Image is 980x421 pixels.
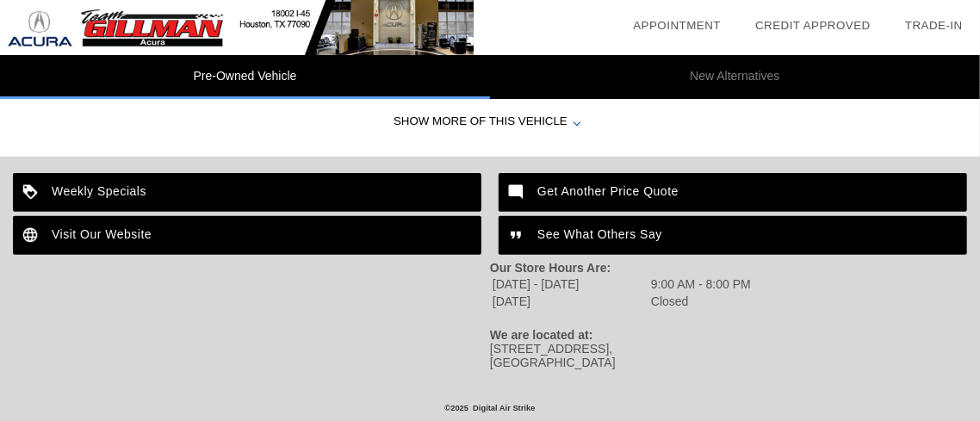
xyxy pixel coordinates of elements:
[905,19,963,32] a: Trade-In
[633,19,721,32] a: Appointment
[650,294,752,309] td: Closed
[492,294,648,309] td: [DATE]
[490,55,980,99] li: New Alternatives
[490,328,593,342] strong: We are located at:
[490,261,611,275] strong: Our Store Hours Are:
[13,173,52,212] img: ic_loyalty_white_24dp_2x.png
[13,216,481,255] a: Visit Our Website
[499,216,537,255] img: ic_format_quote_white_24dp_2x.png
[499,173,967,212] a: Get Another Price Quote
[499,173,537,212] img: ic_mode_comment_white_24dp_2x.png
[13,216,52,255] img: ic_language_white_24dp_2x.png
[499,216,967,255] a: See What Others Say
[650,276,752,292] td: 9:00 AM - 8:00 PM
[755,19,871,32] a: Credit Approved
[490,342,967,369] div: [STREET_ADDRESS], [GEOGRAPHIC_DATA]
[13,173,481,212] a: Weekly Specials
[492,276,648,292] td: [DATE] - [DATE]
